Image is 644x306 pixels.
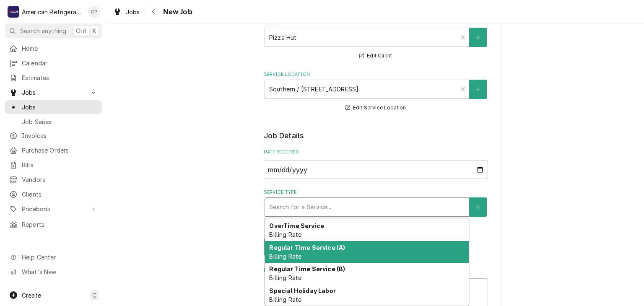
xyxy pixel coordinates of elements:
[264,189,488,216] div: Service Type
[5,100,102,114] a: Jobs
[22,103,98,112] span: Jobs
[22,131,98,140] span: Invoices
[8,6,19,18] div: American Refrigeration LLC's Avatar
[264,130,488,141] legend: Job Details
[22,44,98,53] span: Home
[5,158,102,172] a: Bills
[76,26,87,35] span: Ctrl
[161,6,192,18] span: New Job
[264,71,488,78] label: Service Location
[5,173,102,187] a: Vendors
[5,218,102,231] a: Reports
[469,80,487,99] button: Create New Location
[469,197,487,217] button: Create New Service
[5,41,102,55] a: Home
[22,267,97,276] span: What's New
[5,143,102,157] a: Purchase Orders
[5,115,102,129] a: Job Series
[344,103,408,113] button: Edit Service Location
[22,205,85,213] span: Pricebook
[20,26,66,35] span: Search anything
[475,86,480,92] svg: Create New Location
[22,190,98,199] span: Clients
[5,187,102,201] a: Clients
[22,59,98,67] span: Calendar
[5,202,102,216] a: Go to Pricebook
[22,161,98,169] span: Bills
[22,88,85,97] span: Jobs
[269,244,345,251] strong: Regular Time Service (A)
[264,227,488,233] label: Job Type
[5,250,102,264] a: Go to Help Center
[5,71,102,85] a: Estimates
[5,129,102,143] a: Invoices
[264,161,488,179] input: yyyy-mm-dd
[8,6,19,18] div: A
[110,5,143,19] a: Jobs
[264,227,488,257] div: Job Type
[126,8,140,16] span: Jobs
[269,287,335,294] strong: Special Holiday Labor
[264,71,488,113] div: Service Location
[22,253,97,262] span: Help Center
[5,86,102,99] a: Go to Jobs
[264,189,488,196] label: Service Type
[22,8,83,16] div: American Refrigeration LLC
[475,204,480,210] svg: Create New Service
[269,253,301,260] span: Billing Rate
[22,292,41,299] span: Create
[22,117,98,126] span: Job Series
[269,222,324,229] strong: OverTime Service
[469,28,487,47] button: Create New Client
[5,56,102,70] a: Calendar
[88,6,100,18] div: CP
[22,175,98,184] span: Vendors
[93,26,96,35] span: K
[264,20,488,61] div: Client
[22,73,98,82] span: Estimates
[358,51,393,61] button: Edit Client
[5,265,102,279] a: Go to What's New
[269,296,301,303] span: Billing Rate
[22,220,98,229] span: Reports
[264,149,488,156] label: Date Received
[5,23,102,38] button: Search anythingCtrlK
[264,267,488,274] label: Reason For Call
[88,6,100,18] div: Cordel Pyle's Avatar
[147,5,161,18] button: Navigate back
[269,231,301,238] span: Billing Rate
[269,265,345,272] strong: Regular Time Service (B)
[92,291,96,300] span: C
[269,274,301,281] span: Billing Rate
[264,149,488,179] div: Date Received
[475,34,480,40] svg: Create New Client
[22,146,98,155] span: Purchase Orders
